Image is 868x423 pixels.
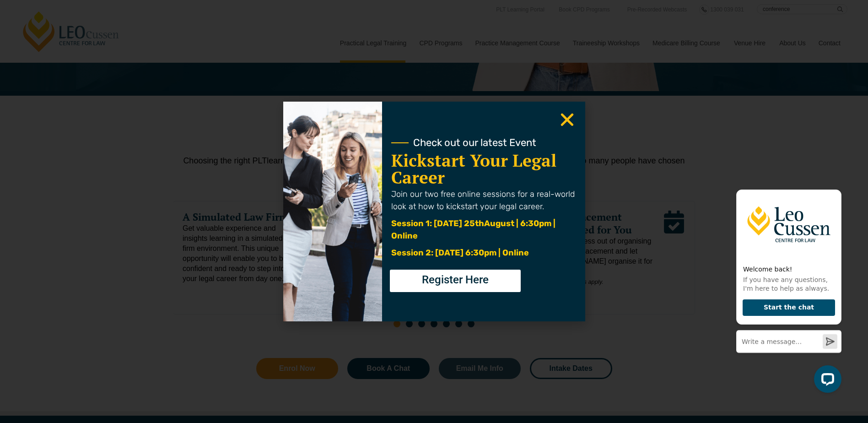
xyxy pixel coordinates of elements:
span: Join our two free online sessions for a real-world look at how to kickstart your legal career. [391,189,575,211]
a: Register Here [390,270,521,292]
a: Close [558,111,576,129]
iframe: LiveChat chat widget [729,172,845,400]
span: Register Here [422,274,489,285]
a: Kickstart Your Legal Career [391,149,556,189]
span: Check out our latest Event [413,138,536,148]
span: Session 2: [DATE] 6:30pm | Online [391,248,529,258]
span: th [475,218,484,228]
span: Session 1: [DATE] 25 [391,218,475,228]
